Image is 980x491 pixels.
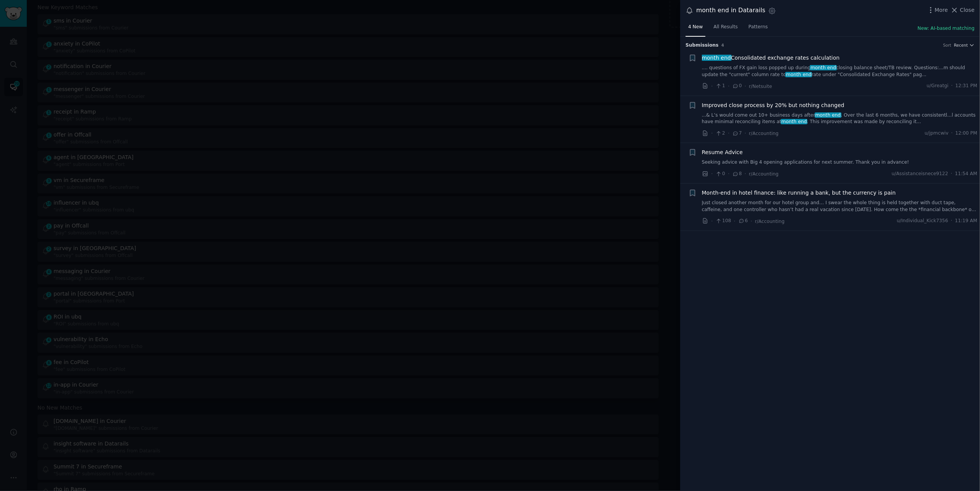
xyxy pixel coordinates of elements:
span: 11:54 AM [955,171,977,177]
span: u/Individual_Kick7356 [897,218,948,224]
span: Close [960,6,975,14]
span: Recent [954,42,968,48]
span: u/jpmcwiv [925,130,949,137]
span: · [951,171,952,177]
a: All Results [711,21,740,37]
button: More [927,6,948,14]
a: .... questions of FX gain loss popped up duringmonth endclosing balance sheet/TB review. Question... [702,65,978,78]
span: More [935,6,948,14]
span: · [734,217,735,225]
span: r/Accounting [749,131,779,136]
span: 7 [732,130,742,137]
span: · [745,82,746,90]
span: 2 [715,130,725,137]
a: Seeking advice with Big 4 opening applications for next summer. Thank you in advance! [702,159,978,166]
span: · [711,129,713,137]
span: All Results [713,24,738,31]
span: · [745,170,746,178]
span: · [751,217,752,225]
span: Consolidated exchange rates calculation [702,54,840,62]
span: 0 [732,83,742,89]
span: · [745,129,746,137]
span: 0 [715,171,725,177]
a: 4 New [686,21,705,37]
span: · [951,130,953,137]
span: 6 [738,218,748,224]
span: 4 [722,43,724,47]
span: 4 New [688,24,703,31]
button: New: AI-based matching [918,25,975,32]
span: · [951,83,953,89]
a: month endConsolidated exchange rates calculation [702,54,840,62]
span: 8 [732,171,742,177]
button: Close [951,6,975,14]
span: · [951,218,952,224]
span: · [711,82,713,90]
span: · [711,170,713,178]
span: month end [785,72,812,77]
span: 1 [715,83,725,89]
span: month end [815,112,842,118]
a: Patterns [746,21,770,37]
span: · [711,217,713,225]
span: · [728,170,730,178]
span: · [728,129,730,137]
a: Improved close process by 20% but nothing changed [702,101,845,109]
span: r/Netsuite [749,84,772,89]
span: u/Greatgi [927,83,949,89]
a: Just closed another month for our hotel group and… I swear the whole thing is held together with ... [702,200,978,213]
a: ...& L’s would come out 10+ business days aftermonth end. Over the last 6 months, we have consist... [702,112,978,125]
span: Submission s [686,42,719,49]
span: u/Assistanceisnece9122 [892,171,948,177]
span: 12:00 PM [956,130,977,137]
span: Patterns [749,24,768,31]
span: month end [781,119,808,124]
a: Month-end in hotel finance: like running a bank, but the currency is pain [702,189,896,197]
div: month end in Datarails [696,6,765,15]
button: Recent [954,42,975,48]
span: month end [810,65,837,70]
a: Resume Advice [702,148,743,156]
span: 108 [715,218,731,224]
span: · [728,82,730,90]
span: r/Accounting [755,219,785,224]
span: 11:19 AM [955,218,977,224]
div: Sort [943,42,952,48]
span: 12:31 PM [956,83,977,89]
span: month end [701,55,732,61]
span: r/Accounting [749,171,779,177]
